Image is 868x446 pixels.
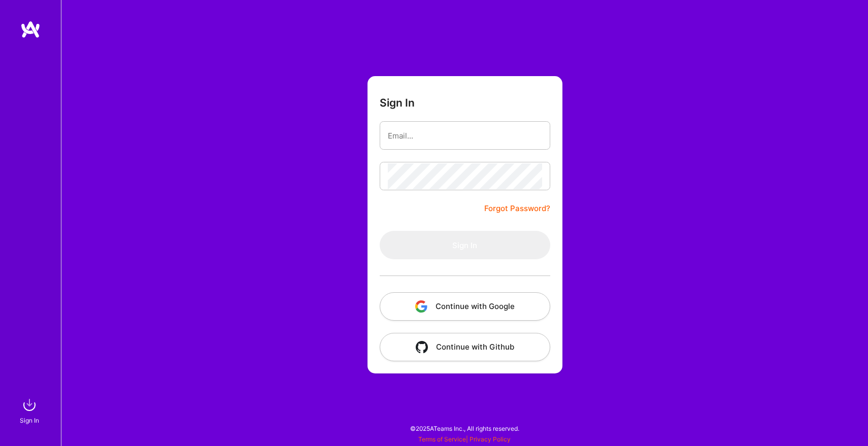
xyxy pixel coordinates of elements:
[20,415,39,426] div: Sign In
[380,292,550,321] button: Continue with Google
[21,395,40,426] a: sign inSign In
[380,231,550,259] button: Sign In
[61,416,868,441] div: © 2025 ATeams Inc., All rights reserved.
[415,300,427,313] img: icon
[416,341,428,353] img: icon
[20,20,41,39] img: logo
[388,123,542,149] input: Email...
[380,96,415,109] h3: Sign In
[418,435,511,443] span: |
[470,435,511,443] a: Privacy Policy
[380,333,550,361] button: Continue with Github
[418,435,466,443] a: Terms of Service
[484,202,550,215] a: Forgot Password?
[19,395,40,415] img: sign in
